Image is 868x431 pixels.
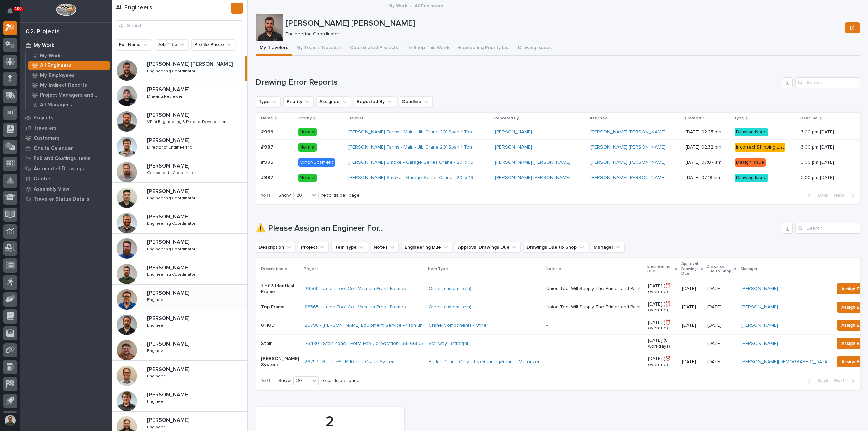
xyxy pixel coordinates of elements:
tr: #996#996 Minor/Cosmetic[PERSON_NAME] Smoke - Garage Series Crane - 20' x 16' [PERSON_NAME] [PERSO... [256,155,860,170]
button: Priority [283,96,314,107]
p: [DATE] [682,359,702,365]
p: Projects [34,115,53,121]
p: [DATE] (⏰ overdue) [648,301,676,313]
a: [PERSON_NAME] [741,322,778,328]
div: Notifications100 [8,8,17,19]
div: Search [795,223,860,234]
a: [PERSON_NAME] Smoke - Garage Series Crane - 20' x 16' [348,175,474,181]
button: Job Title [155,39,189,50]
p: Assembly View [34,186,69,192]
a: Stairway - (straight) [429,341,470,347]
a: My Work [388,1,407,9]
p: [PERSON_NAME] [147,161,191,169]
tr: #997#997 Normal[PERSON_NAME] Smoke - Garage Series Crane - 20' x 16' [PERSON_NAME] [PERSON_NAME] ... [256,170,860,185]
p: My Indirect Reports [40,82,87,89]
p: [DATE] (⏰ overdue) [648,283,676,295]
a: [PERSON_NAME][PERSON_NAME] Engineering CoordinatorEngineering Coordinator [112,183,247,208]
p: [DATE] [707,321,723,328]
p: UHUL1 [261,322,299,328]
button: My Team's Travelers [292,41,346,56]
p: Engineering Coordinator [147,67,197,74]
span: Back [814,378,828,384]
div: Normal [298,128,317,136]
a: [PERSON_NAME] [PERSON_NAME] [590,160,666,165]
a: [PERSON_NAME][PERSON_NAME] EngineerEngineer [112,335,247,361]
button: Assignee [316,96,351,107]
a: [PERSON_NAME][PERSON_NAME] EngineerEngineer [112,386,247,412]
button: Drawing Issues [514,41,556,56]
p: Engineer [147,322,166,328]
p: Engineering Coordinator [285,31,840,37]
div: - [546,359,548,365]
a: [PERSON_NAME][PERSON_NAME] Engineering CoordinatorEngineering Coordinator [112,259,247,285]
p: [PERSON_NAME] [147,289,191,296]
p: #986 [261,128,275,135]
p: Customers [34,135,60,141]
a: My Work [20,40,112,51]
p: Assignee [590,115,608,122]
div: Normal [298,143,317,152]
button: Deadline [399,96,433,107]
h1: All Engineers [116,4,230,12]
button: Engineering Due [401,242,452,253]
p: Priority [298,115,312,122]
div: Incorrect Shipping List [735,143,785,152]
div: Search [795,77,860,88]
div: Union Tool Will Supply The Primer and Paint [546,304,641,310]
a: Traveler Status Details [20,194,112,204]
p: [DATE] (⏰ overdue) [648,320,676,331]
button: Profile Photo [191,39,235,50]
p: All Engineers [415,2,443,9]
p: [DATE] [707,339,723,347]
p: Engineering Coordinator [147,246,197,252]
button: Full Name [116,39,152,50]
p: Engineering Coordinator [147,271,197,277]
p: [DATE] [682,304,702,310]
button: Next [831,378,860,384]
a: [PERSON_NAME] [741,286,778,292]
a: [PERSON_NAME] [PERSON_NAME][PERSON_NAME] [PERSON_NAME] Engineering CoordinatorEngineering Coordin... [112,56,247,81]
p: [PERSON_NAME] [147,212,191,220]
p: [PERSON_NAME] [147,85,191,93]
p: Engineer [147,424,166,430]
a: [PERSON_NAME][PERSON_NAME] Components CoordinatorComponents Coordinator [112,157,247,183]
button: Notes [371,242,399,253]
p: Type [734,115,744,122]
a: All Engineers [26,61,112,70]
p: 1 of 1 [256,373,276,389]
div: Design Issue [735,158,766,167]
p: Manager [741,265,757,273]
a: Project Managers and Engineers [26,90,112,100]
button: Coordinated Projects [346,41,402,56]
p: - [682,341,702,347]
p: [DATE] 02:25 pm [686,129,729,135]
p: [DATE] 02:32 pm [686,144,729,150]
a: Crane Components - Other [429,322,488,328]
p: [PERSON_NAME] [147,339,191,347]
p: Traveler Status Details [34,196,90,202]
p: [PERSON_NAME] [147,187,191,195]
p: Traveler [348,115,363,122]
a: [PERSON_NAME] [PERSON_NAME] [590,144,666,150]
img: Workspace Logo [56,3,76,16]
a: Onsite Calendar [20,143,112,153]
button: Item Type [331,242,368,253]
a: [PERSON_NAME] [PERSON_NAME] [590,175,666,181]
a: Automated Drawings [20,163,112,174]
div: Search [116,20,243,31]
span: Back [814,192,828,198]
button: users-avatar [3,413,17,428]
p: Deadline [800,115,818,122]
p: [PERSON_NAME] [147,390,191,398]
p: Approval Drawings Due [681,260,699,277]
p: All Managers [40,102,72,108]
a: [PERSON_NAME][PERSON_NAME] Engineering CoordinatorEngineering Coordinator [112,234,247,259]
p: Show [278,193,291,198]
a: [PERSON_NAME] [PERSON_NAME] [495,175,570,181]
div: 30 [294,377,310,385]
a: [PERSON_NAME] [495,129,532,135]
p: [PERSON_NAME] [147,263,191,271]
tr: #987#987 Normal[PERSON_NAME] Farms - Main - Jib Crane 20' Span 1 Ton [PERSON_NAME] [PERSON_NAME] ... [256,140,860,155]
p: Engineer [147,347,166,353]
p: Engineer [147,373,166,379]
